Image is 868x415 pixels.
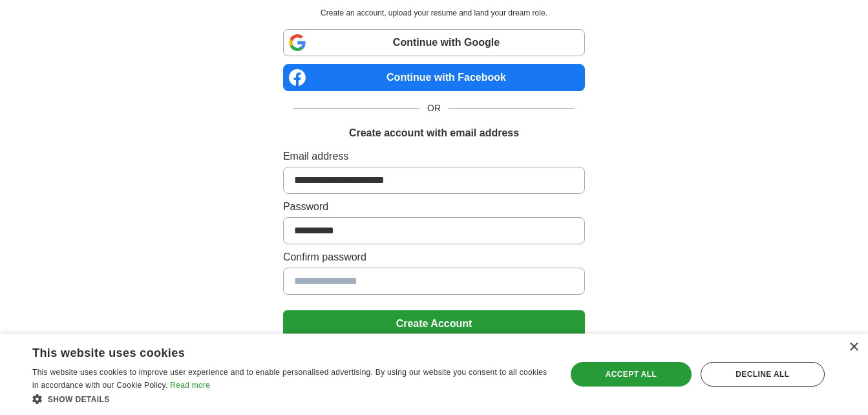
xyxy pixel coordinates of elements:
div: Decline all [701,362,825,387]
span: OR [419,101,449,115]
span: Show details [48,395,110,404]
label: Password [283,199,585,215]
div: Show details [32,392,550,405]
div: Close [849,343,858,352]
label: Email address [283,149,585,164]
p: Create an account, upload your resume and land your dream role. [286,7,582,19]
a: Continue with Google [283,29,585,56]
a: Read more, opens a new window [170,381,210,390]
div: Accept all [571,362,692,387]
button: Create Account [283,310,585,337]
div: This website uses cookies [32,341,518,361]
h1: Create account with email address [349,125,519,141]
span: This website uses cookies to improve user experience and to enable personalised advertising. By u... [32,368,547,390]
a: Continue with Facebook [283,64,585,91]
label: Confirm password [283,250,585,265]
